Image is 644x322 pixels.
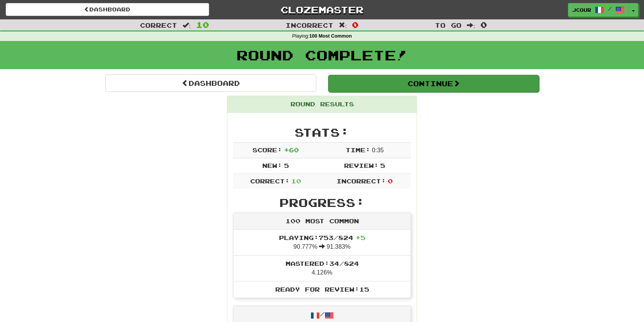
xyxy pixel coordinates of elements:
[233,255,411,281] li: 4.126%
[572,6,591,13] span: JCOUR
[372,147,384,153] span: 0 : 35
[196,20,209,29] span: 10
[286,260,359,267] span: Mastered: 34 / 824
[336,177,386,185] span: Incorrect:
[608,6,612,11] span: /
[6,3,209,16] a: Dashboard
[220,3,424,16] a: Clozemaster
[388,177,393,185] span: 0
[233,213,411,230] div: 100 Most Common
[352,20,358,29] span: 0
[182,22,191,28] span: :
[481,20,487,29] span: 0
[275,286,369,293] span: Ready for Review: 15
[380,162,385,169] span: 5
[284,146,299,153] span: + 60
[328,75,539,92] button: Continue
[286,21,333,29] span: Incorrect
[309,33,352,39] strong: 100 Most Common
[250,177,290,185] span: Correct:
[233,126,411,139] h2: Stats:
[339,22,347,28] span: :
[233,196,411,209] h2: Progress:
[140,21,177,29] span: Correct
[467,22,475,28] span: :
[284,162,289,169] span: 5
[105,74,316,92] a: Dashboard
[346,146,370,153] span: Time:
[233,230,411,256] li: 90.777% 91.383%
[355,234,365,241] span: + 5
[3,47,641,63] h1: Round Complete!
[435,21,462,29] span: To go
[344,162,379,169] span: Review:
[291,177,301,185] span: 10
[262,162,282,169] span: New:
[252,146,282,153] span: Score:
[568,3,629,17] a: JCOUR /
[227,96,417,113] div: Round Results
[279,234,365,241] span: Playing: 753 / 824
